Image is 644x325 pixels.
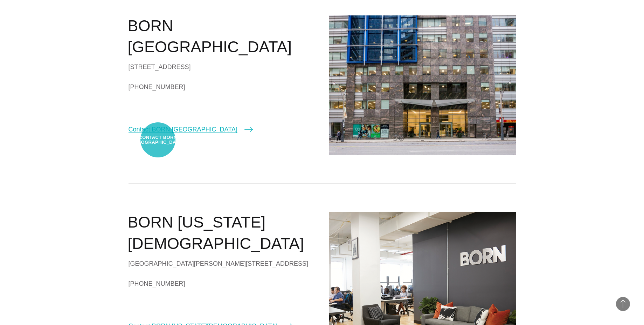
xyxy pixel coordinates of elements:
[129,124,253,134] a: Contact BORN [GEOGRAPHIC_DATA]
[128,15,315,58] h2: BORN [GEOGRAPHIC_DATA]
[616,297,630,311] button: Back to Top
[129,82,315,92] a: [PHONE_NUMBER]
[129,258,315,269] div: [GEOGRAPHIC_DATA][PERSON_NAME][STREET_ADDRESS]
[129,278,315,289] a: [PHONE_NUMBER]
[128,212,315,254] h2: BORN [US_STATE][DEMOGRAPHIC_DATA]
[129,62,315,72] div: [STREET_ADDRESS]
